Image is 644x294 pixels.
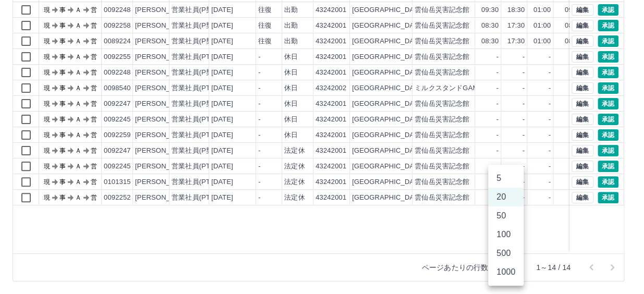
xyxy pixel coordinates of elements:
li: 1000 [488,263,524,281]
li: 500 [488,244,524,263]
li: 100 [488,225,524,244]
li: 20 [488,188,524,206]
li: 5 [488,169,524,188]
li: 50 [488,206,524,225]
